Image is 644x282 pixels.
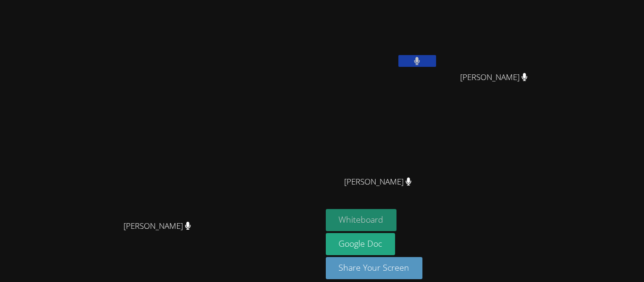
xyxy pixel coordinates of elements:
[326,257,423,279] button: Share Your Screen
[124,219,191,233] span: [PERSON_NAME]
[326,233,396,255] a: Google Doc
[326,209,397,231] button: Whiteboard
[460,71,528,84] span: [PERSON_NAME]
[344,175,412,189] span: [PERSON_NAME]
